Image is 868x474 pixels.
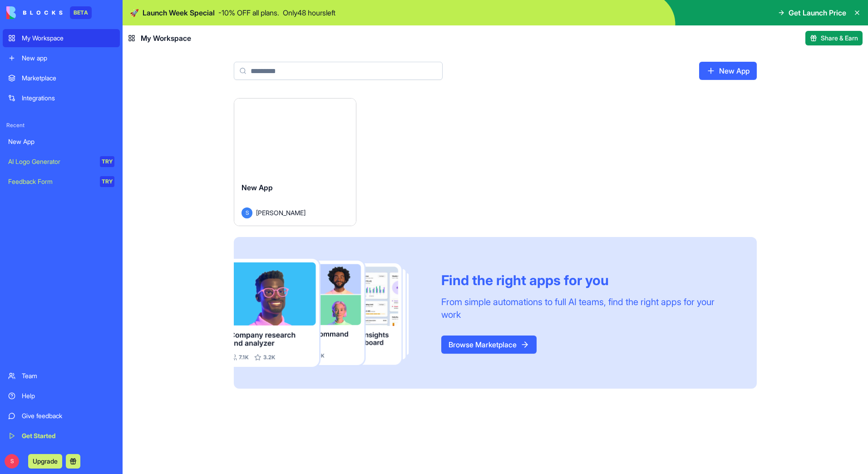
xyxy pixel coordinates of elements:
[242,207,252,218] span: S
[22,74,114,83] div: Marketplace
[242,183,273,192] span: New App
[218,7,279,18] p: - 10 % OFF all plans.
[5,454,19,469] span: S
[789,7,846,18] span: Get Launch Price
[8,137,114,146] div: New App
[28,454,62,469] button: Upgrade
[3,153,120,171] a: AI Logo GeneratorTRY
[441,296,735,321] div: From simple automations to full AI teams, find the right apps for your work
[22,371,114,380] div: Team
[3,69,120,87] a: Marketplace
[3,133,120,151] a: New App
[3,29,120,47] a: My Workspace
[3,427,120,445] a: Get Started
[441,336,537,354] a: Browse Marketplace
[234,98,356,226] a: New AppS[PERSON_NAME]
[283,7,335,18] p: Only 48 hours left
[3,49,120,67] a: New app
[699,62,757,80] a: New App
[3,367,120,385] a: Team
[130,7,139,18] span: 🚀
[22,54,114,63] div: New app
[3,173,120,191] a: Feedback FormTRY
[256,208,306,217] span: [PERSON_NAME]
[8,177,94,186] div: Feedback Form
[6,6,92,19] a: BETA
[821,34,858,43] span: Share & Earn
[3,122,120,129] span: Recent
[143,7,215,18] span: Launch Week Special
[28,456,62,465] a: Upgrade
[3,387,120,405] a: Help
[22,391,114,400] div: Help
[70,6,92,19] div: BETA
[22,411,114,420] div: Give feedback
[6,6,63,19] img: logo
[3,407,120,425] a: Give feedback
[3,89,120,107] a: Integrations
[100,156,114,167] div: TRY
[805,31,863,45] button: Share & Earn
[441,272,735,288] div: Find the right apps for you
[8,157,94,166] div: AI Logo Generator
[141,33,191,44] span: My Workspace
[234,259,427,367] img: Frame_181_egmpey.png
[22,94,114,103] div: Integrations
[22,431,114,440] div: Get Started
[22,34,114,43] div: My Workspace
[100,176,114,187] div: TRY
